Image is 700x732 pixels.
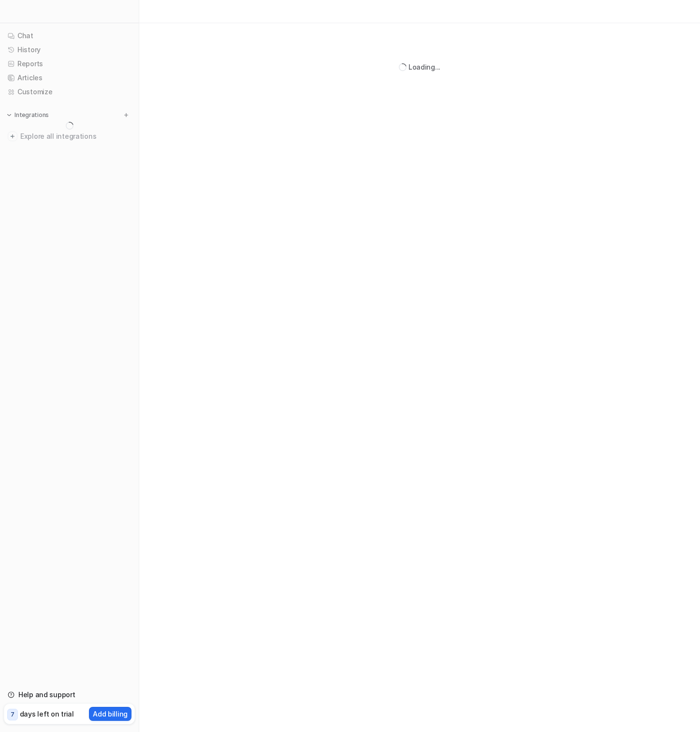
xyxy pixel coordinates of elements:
img: menu_add.svg [123,112,130,118]
img: expand menu [6,112,13,118]
span: Explore all integrations [20,129,131,144]
p: days left on trial [20,709,74,719]
p: 7 [11,710,15,719]
a: Articles [4,71,135,85]
img: explore all integrations [8,132,17,141]
a: Reports [4,57,135,71]
button: Add billing [89,707,131,721]
a: Explore all integrations [4,130,135,143]
a: Help and support [4,688,135,702]
p: Integrations [15,111,49,119]
button: Integrations [4,110,52,120]
a: History [4,43,135,57]
a: Chat [4,29,135,43]
p: Add billing [93,709,128,719]
a: Customize [4,85,135,99]
div: Loading... [408,62,440,72]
